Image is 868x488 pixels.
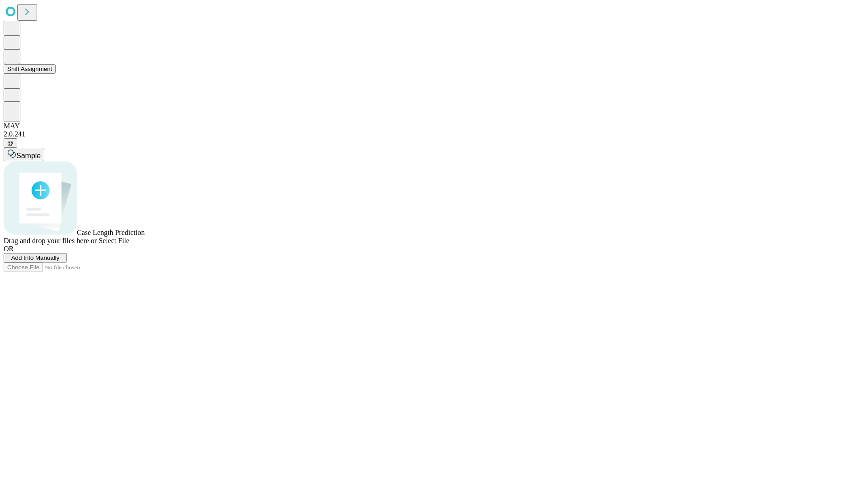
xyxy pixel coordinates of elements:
[7,140,14,146] span: @
[4,64,56,74] button: Shift Assignment
[4,130,864,138] div: 2.0.241
[4,237,97,244] span: Drag and drop your files here or
[16,152,41,160] span: Sample
[4,148,44,161] button: Sample
[77,229,145,236] span: Case Length Prediction
[4,138,17,148] button: @
[4,245,14,253] span: OR
[4,253,67,263] button: Add Info Manually
[99,237,129,244] span: Select File
[11,254,60,261] span: Add Info Manually
[4,122,864,130] div: MAY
